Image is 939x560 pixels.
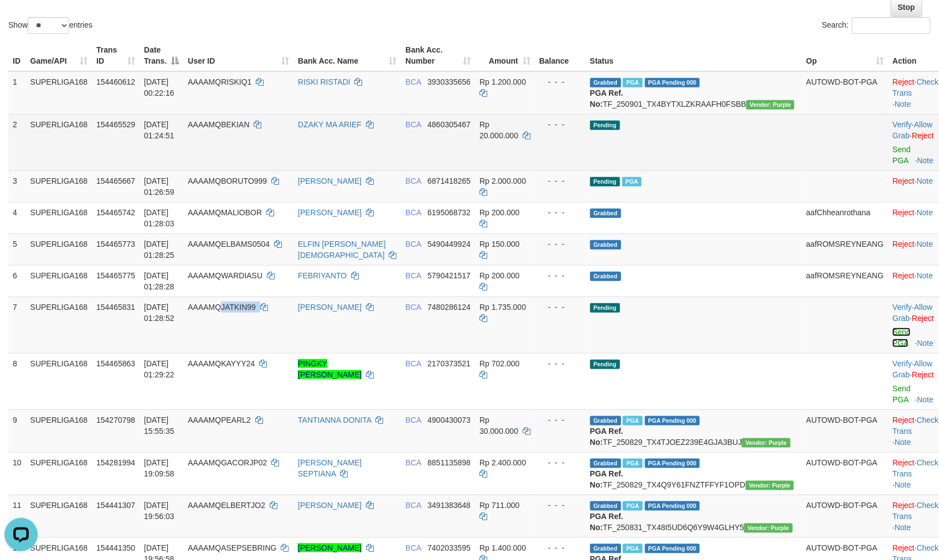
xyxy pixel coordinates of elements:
span: Copy 3491383648 to clipboard [427,501,471,510]
th: ID [8,40,26,71]
td: TF_250829_TX4Q9Y61FNZTFFYF1OPD [586,452,802,495]
span: Vendor URL: https://trx4.1velocity.biz [746,100,794,110]
span: Rp 200.000 [479,271,519,280]
div: - - - [539,119,581,130]
td: aafROMSREYNEANG [802,265,888,297]
div: - - - [539,542,581,553]
td: SUPERLIGA168 [26,234,92,265]
div: - - - [539,270,581,281]
span: 154441350 [96,543,135,552]
a: Reject [892,208,915,217]
span: [DATE] 00:22:16 [144,77,174,97]
a: ELFIN [PERSON_NAME][DEMOGRAPHIC_DATA] [298,240,386,260]
span: [DATE] 19:09:58 [144,458,174,478]
a: Note [895,438,911,447]
span: [DATE] 01:28:52 [144,303,174,323]
a: [PERSON_NAME] [298,177,362,185]
span: Rp 2.000.000 [479,177,526,185]
select: Showentries [28,17,69,34]
a: Send PGA [892,145,911,165]
td: 5 [8,234,26,265]
span: Grabbed [590,544,621,553]
span: AAAAMQKAYYY24 [188,359,255,368]
td: 8 [8,353,26,409]
span: PGA Pending [645,416,700,426]
a: Reject [892,458,915,467]
span: 154465529 [96,120,135,129]
a: Note [895,100,911,108]
a: Check Trans [892,501,938,521]
a: Allow Grab [892,120,932,140]
span: AAAAMQWARDIASU [188,271,262,280]
span: BCA [406,359,421,368]
span: BCA [406,77,421,86]
span: Marked by aafmaleo [623,416,642,426]
span: Rp 20.000.000 [479,120,518,140]
a: [PERSON_NAME] [298,501,362,510]
span: BCA [406,208,421,217]
span: Copy 7480286124 to clipboard [427,303,471,312]
td: 7 [8,297,26,353]
b: PGA Ref. No: [590,427,623,447]
span: Rp 702.000 [479,359,519,368]
a: Reject [892,543,915,552]
span: Rp 1.735.000 [479,303,526,312]
th: Trans ID: activate to sort column ascending [92,40,140,71]
td: SUPERLIGA168 [26,495,92,537]
span: [DATE] 01:28:03 [144,208,174,228]
td: SUPERLIGA168 [26,409,92,452]
span: [DATE] 19:56:03 [144,501,174,521]
a: Allow Grab [892,359,932,379]
span: Copy 2170373521 to clipboard [427,359,471,368]
span: Grabbed [590,78,621,87]
td: 6 [8,265,26,297]
span: AAAAMQGACORJP02 [188,458,267,467]
span: BCA [406,543,421,552]
span: Rp 2.400.000 [479,458,526,467]
td: aafROMSREYNEANG [802,234,888,265]
span: 154465773 [96,240,135,248]
span: Grabbed [590,272,621,281]
span: [DATE] 15:55:35 [144,416,174,435]
a: Note [917,240,933,248]
span: Copy 3930335656 to clipboard [427,77,471,86]
label: Show entries [8,17,92,34]
div: - - - [539,76,581,87]
div: - - - [539,500,581,511]
a: FEBRIYANTO [298,271,347,280]
span: 154465742 [96,208,135,217]
a: Verify [892,359,912,368]
td: 4 [8,202,26,234]
td: SUPERLIGA168 [26,265,92,297]
span: AAAAMQMALIOBOR [188,208,262,217]
a: Reject [912,131,934,140]
span: Copy 8851135898 to clipboard [427,458,471,467]
th: Game/API: activate to sort column ascending [26,40,92,71]
a: Reject [892,77,915,86]
span: Vendor URL: https://trx4.1velocity.biz [742,438,790,448]
div: - - - [539,238,581,250]
span: Marked by aafnonsreyleab [623,459,642,468]
a: Verify [892,120,912,129]
td: 2 [8,114,26,170]
span: Copy 7402033595 to clipboard [427,543,471,552]
a: Note [895,480,911,489]
td: SUPERLIGA168 [26,353,92,409]
span: Pending [590,303,620,313]
a: Reject [892,501,915,510]
div: - - - [539,414,581,426]
span: BCA [406,120,421,129]
td: SUPERLIGA168 [26,170,92,202]
span: 154460612 [96,77,135,86]
span: Rp 711.000 [479,501,519,510]
td: SUPERLIGA168 [26,114,92,170]
span: Rp 200.000 [479,208,519,217]
input: Search: [852,17,931,34]
span: Copy 5490449924 to clipboard [427,240,471,248]
a: Reject [892,271,915,280]
span: BCA [406,240,421,248]
span: [DATE] 01:26:59 [144,177,174,196]
span: [DATE] 01:28:28 [144,271,174,291]
span: Pending [590,360,620,369]
span: BCA [406,458,421,467]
